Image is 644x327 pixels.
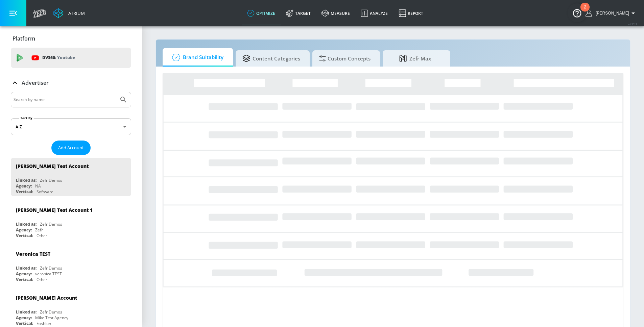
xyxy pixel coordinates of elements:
div: veronica TEST [35,271,62,277]
div: DV360: Youtube [11,48,131,68]
div: Other [37,277,47,282]
div: [PERSON_NAME] Test Account 1Linked as:Zefr DemosAgency:ZefrVertical:Other [11,202,131,240]
div: Linked as: [16,177,37,183]
p: Youtube [57,54,75,61]
div: Zefr Demos [40,221,62,227]
div: Platform [11,29,131,48]
button: [PERSON_NAME] [586,9,637,17]
div: Linked as: [16,265,37,271]
div: Veronica TESTLinked as:Zefr DemosAgency:veronica TESTVertical:Other [11,246,131,284]
span: Content Categories [242,50,300,67]
div: [PERSON_NAME] Test Account [16,163,89,169]
a: Analyze [355,1,393,25]
span: Brand Suitability [169,49,223,66]
div: Fashion [37,321,51,326]
div: A-Z [11,118,131,135]
div: Agency: [16,315,32,321]
a: Atrium [53,8,85,18]
p: Advertiser [22,79,49,86]
div: Zefr [35,227,43,233]
div: Other [37,233,47,238]
div: Advertiser [11,73,131,92]
button: Open Resource Center, 2 new notifications [568,3,587,22]
div: Agency: [16,183,32,189]
div: Veronica TEST [16,251,50,257]
div: Agency: [16,227,32,233]
span: v 4.22.2 [628,22,637,26]
a: optimize [242,1,281,25]
span: Custom Concepts [319,50,371,67]
div: Linked as: [16,309,37,315]
div: [PERSON_NAME] Test AccountLinked as:Zefr DemosAgency:NAVertical:Software [11,158,131,196]
a: Target [281,1,316,25]
p: Platform [13,35,35,42]
div: Atrium [66,10,85,16]
div: Mike Test Agency [35,315,68,321]
div: Linked as: [16,221,37,227]
label: Sort By [19,116,34,120]
span: login as: victor.avalos@zefr.com [593,11,629,16]
div: Zefr Demos [40,309,62,315]
input: Search by name [14,95,116,104]
span: Zefr Max [389,50,441,67]
div: Vertical: [16,277,33,282]
div: NA [35,183,41,189]
div: Vertical: [16,233,33,238]
div: Zefr Demos [40,265,62,271]
p: DV360: [42,54,75,61]
a: measure [316,1,355,25]
div: 2 [584,7,586,16]
div: [PERSON_NAME] Test Account 1 [16,207,93,213]
span: Add Account [58,144,84,152]
div: Agency: [16,271,32,277]
div: [PERSON_NAME] Account [16,295,77,301]
div: Vertical: [16,189,33,195]
a: Report [393,1,429,25]
button: Add Account [51,141,91,155]
div: Software [37,189,53,195]
div: Zefr Demos [40,177,62,183]
div: Vertical: [16,321,33,326]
